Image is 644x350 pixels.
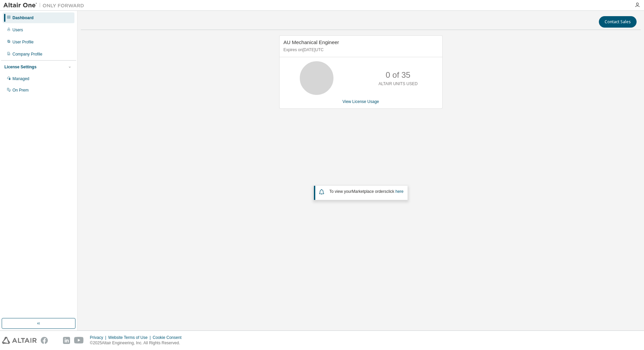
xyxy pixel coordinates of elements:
p: ALTAIR UNITS USED [379,81,418,87]
div: Dashboard [12,15,34,21]
a: View License Usage [343,99,379,104]
div: User Profile [12,39,34,45]
p: Expires on [DATE] UTC [284,47,437,53]
div: Privacy [90,335,108,340]
div: License Settings [4,64,36,70]
button: Contact Sales [599,16,637,28]
img: Altair One [3,2,88,9]
div: Cookie Consent [153,335,185,340]
div: Website Terms of Use [108,335,153,340]
img: youtube.svg [74,337,84,344]
div: Managed [12,76,29,81]
img: linkedin.svg [63,337,70,344]
p: © 2025 Altair Engineering, Inc. All Rights Reserved. [90,340,186,346]
em: Marketplace orders [352,189,387,194]
span: To view your click [329,189,404,194]
span: AU Mechanical Engineer [284,39,339,45]
a: here [395,189,404,194]
div: On Prem [12,87,29,93]
img: altair_logo.svg [2,337,37,344]
div: Company Profile [12,51,42,57]
img: facebook.svg [41,337,48,344]
div: Users [12,27,23,33]
p: 0 of 35 [386,69,410,81]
